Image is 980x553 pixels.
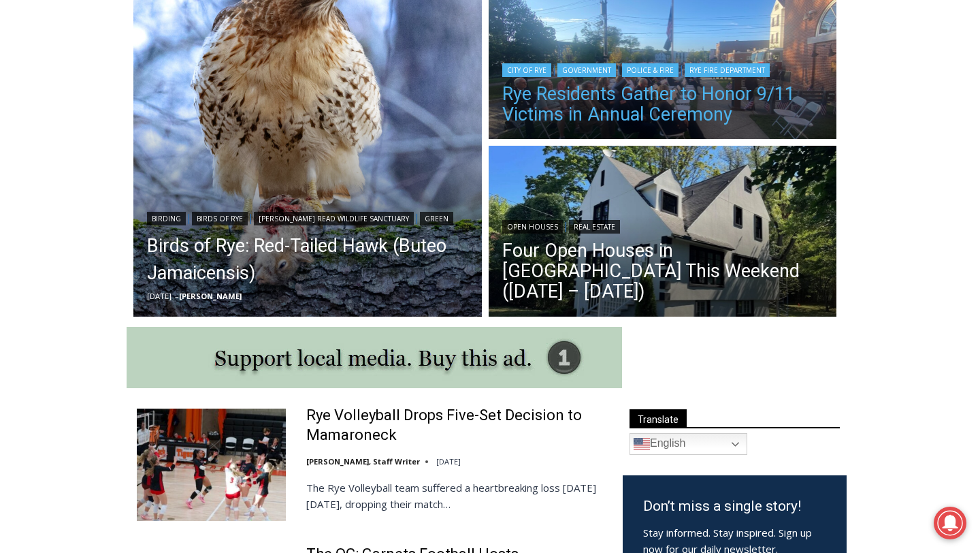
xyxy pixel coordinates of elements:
div: | | | [147,209,468,225]
a: Rye Fire Department [685,63,770,77]
a: Four Open Houses in [GEOGRAPHIC_DATA] This Weekend ([DATE] – [DATE]) [502,240,823,302]
h3: Don’t miss a single story! [643,496,826,518]
a: Rye Volleyball Drops Five-Set Decision to Mamaroneck [306,406,605,445]
div: "[PERSON_NAME]'s draw is the fine variety of pristine raw fish kept on hand" [140,85,200,163]
a: [PERSON_NAME] Read Sanctuary Fall Fest: [DATE] [1,136,203,170]
div: 6 [143,118,149,131]
a: Green [420,212,453,225]
a: Birds of Rye [192,212,248,225]
a: [PERSON_NAME], Staff Writer [306,456,420,467]
p: The Rye Volleyball team suffered a heartbreaking loss [DATE][DATE], dropping their match… [306,479,605,512]
time: [DATE] [147,291,171,301]
a: Intern @ [DOMAIN_NAME] [327,132,659,170]
a: [PERSON_NAME] [179,291,242,301]
div: Two by Two Animal Haven & The Nature Company: The Wild World of Animals [143,38,197,114]
div: "We would have speakers with experience in local journalism speak to us about their experiences a... [344,1,643,132]
img: en [634,436,650,452]
span: – [175,291,179,301]
a: Government [557,63,616,77]
h4: [PERSON_NAME] Read Sanctuary Fall Fest: [DATE] [11,137,181,168]
a: Open Houses [502,220,563,234]
a: [PERSON_NAME] Read Wildlife Sanctuary [254,212,414,225]
img: 506 Midland Avenue, Rye [489,146,837,320]
a: City of Rye [502,63,551,77]
img: Rye Volleyball Drops Five-Set Decision to Mamaroneck [137,409,286,520]
div: / [152,118,156,131]
span: Open Tues. - Sun. [PHONE_NUMBER] [4,140,133,192]
time: [DATE] [436,456,461,467]
img: support local media, buy this ad [127,327,622,388]
span: Translate [630,409,687,428]
a: Birds of Rye: Red-Tailed Hawk (Buteo Jamaicensis) [147,232,468,287]
a: Birding [147,212,186,225]
a: Open Tues. - Sun. [PHONE_NUMBER] [1,137,137,170]
span: Intern @ [DOMAIN_NAME] [356,136,631,166]
div: | [502,217,823,234]
a: Police & Fire [622,63,679,77]
a: English [630,433,747,455]
a: Read More Four Open Houses in Rye This Weekend (September 13 – 14) [489,146,837,320]
a: Real Estate [569,220,620,234]
div: | | | [502,61,823,77]
a: Rye Residents Gather to Honor 9/11 Victims in Annual Ceremony [502,84,823,125]
div: 6 [159,118,165,131]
